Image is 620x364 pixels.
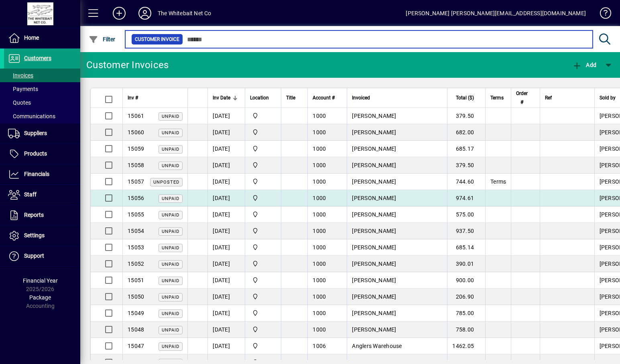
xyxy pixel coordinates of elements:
span: Ref [545,93,552,102]
div: Location [250,93,276,102]
span: 15056 [128,195,144,201]
span: [PERSON_NAME] [352,113,396,119]
td: [DATE] [207,141,245,157]
td: [DATE] [207,272,245,289]
span: Rangiora [250,194,276,202]
span: 1000 [313,113,326,119]
span: Unpaid [162,328,179,333]
td: [DATE] [207,239,245,256]
span: Terms [490,178,506,185]
span: 1000 [313,310,326,316]
a: Products [4,144,80,164]
button: Profile [132,6,158,20]
td: 682.00 [447,124,485,141]
span: 1000 [313,244,326,251]
span: [PERSON_NAME] [352,178,396,185]
span: Unpaid [162,147,179,152]
span: Products [24,150,47,157]
span: 15057 [128,178,144,185]
span: Total ($) [456,93,474,102]
span: 15054 [128,228,144,234]
button: Add [570,58,598,72]
span: Rangiora [250,161,276,170]
span: Rangiora [250,226,276,235]
td: 685.14 [447,239,485,256]
span: [PERSON_NAME] [352,228,396,234]
span: Rangiora [250,144,276,153]
span: [PERSON_NAME] [352,244,396,251]
span: [PERSON_NAME] [352,293,396,300]
span: Package [29,294,51,301]
div: Order # [516,89,535,107]
span: 1000 [313,211,326,218]
a: Reports [4,205,80,225]
span: [PERSON_NAME] [352,261,396,267]
span: Rangiora [250,325,276,334]
span: Unposted [153,180,179,185]
td: [DATE] [207,256,245,272]
span: 15050 [128,293,144,300]
span: 1000 [313,277,326,283]
span: [PERSON_NAME] [352,326,396,333]
span: Anglers Warehouse [352,343,402,349]
div: Invoiced [352,93,442,102]
span: Filter [89,36,116,42]
a: Suppliers [4,123,80,144]
span: 15051 [128,277,144,283]
a: Invoices [4,69,80,82]
span: Home [24,34,39,41]
span: 15047 [128,343,144,349]
span: Invoiced [352,93,370,102]
span: Unpaid [162,114,179,119]
span: 15061 [128,113,144,119]
span: Account # [313,93,335,102]
td: 1462.05 [447,338,485,354]
td: 575.00 [447,206,485,223]
td: [DATE] [207,338,245,354]
span: Rangiora [250,111,276,120]
div: Total ($) [452,93,481,102]
span: Rangiora [250,309,276,317]
button: Add [106,6,132,20]
span: Communications [8,113,55,119]
span: [PERSON_NAME] [352,277,396,283]
span: 1000 [313,129,326,135]
span: Inv # [128,93,138,102]
span: 1000 [313,195,326,201]
td: [DATE] [207,206,245,223]
span: [PERSON_NAME] [352,310,396,316]
span: Rangiora [250,177,276,186]
span: Settings [24,232,45,239]
span: Rangiora [250,342,276,350]
span: Unpaid [162,344,179,349]
td: 937.50 [447,223,485,239]
td: [DATE] [207,190,245,206]
span: Unpaid [162,212,179,218]
td: 974.61 [447,190,485,206]
span: [PERSON_NAME] [352,195,396,201]
span: Quotes [8,99,31,106]
span: Customers [24,55,51,61]
a: Support [4,246,80,266]
span: 15049 [128,310,144,316]
div: [PERSON_NAME] [PERSON_NAME][EMAIL_ADDRESS][DOMAIN_NAME] [406,7,586,20]
span: [PERSON_NAME] [352,162,396,168]
span: Inv Date [213,93,230,102]
td: [DATE] [207,174,245,190]
td: [DATE] [207,289,245,305]
span: Suppliers [24,130,47,136]
span: 1000 [313,293,326,300]
td: 206.90 [447,289,485,305]
span: Unpaid [162,130,179,135]
span: Rangiora [250,128,276,137]
span: Rangiora [250,243,276,252]
button: Filter [87,32,118,47]
span: Unpaid [162,229,179,234]
div: The Whitebait Net Co [158,7,211,20]
div: Title [286,93,303,102]
span: Add [572,62,596,68]
span: 1000 [313,326,326,333]
td: 744.60 [447,174,485,190]
div: Account # [313,93,342,102]
span: 15060 [128,129,144,135]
